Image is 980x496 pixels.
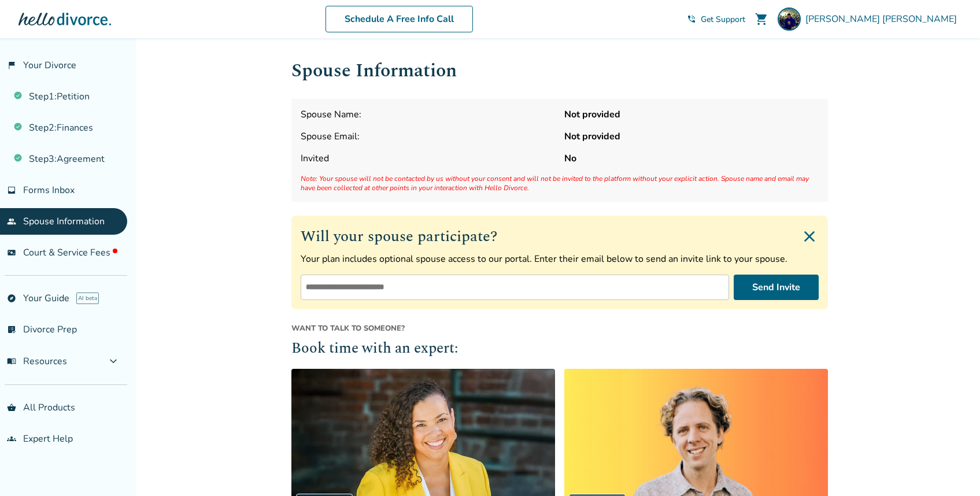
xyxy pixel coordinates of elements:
span: phone_in_talk [687,14,696,24]
span: Spouse Name: [301,108,555,121]
h1: Spouse Information [291,57,828,85]
img: Close invite form [800,227,819,246]
p: Your plan includes optional spouse access to our portal. Enter their email below to send an invit... [301,253,819,265]
iframe: Chat Widget [922,441,980,496]
a: Schedule A Free Info Call [326,6,473,32]
span: AI beta [76,293,99,304]
span: Court & Service Fees [23,246,117,259]
strong: No [564,152,819,165]
span: inbox [7,186,16,195]
button: Send Invite [734,275,819,300]
img: Kevin Wang [778,8,801,31]
span: flag_2 [7,61,16,70]
a: phone_in_talkGet Support [687,14,745,25]
span: Spouse Email: [301,130,555,143]
span: people [7,217,16,226]
span: groups [7,434,16,443]
span: list_alt_check [7,325,16,334]
span: Want to talk to someone? [291,323,828,334]
span: shopping_cart [755,12,768,26]
h2: Will your spouse participate? [301,225,819,248]
span: explore [7,294,16,303]
span: Forms Inbox [23,184,75,197]
span: expand_more [106,354,120,368]
span: Invited [301,152,555,165]
strong: Not provided [564,108,819,121]
span: universal_currency_alt [7,248,16,257]
strong: Not provided [564,130,819,143]
h2: Book time with an expert: [291,338,828,360]
span: shopping_basket [7,403,16,412]
span: menu_book [7,357,16,366]
span: Resources [7,355,67,368]
span: [PERSON_NAME] [PERSON_NAME] [805,13,961,25]
span: Get Support [701,14,745,25]
span: Note: Your spouse will not be contacted by us without your consent and will not be invited to the... [301,174,819,193]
